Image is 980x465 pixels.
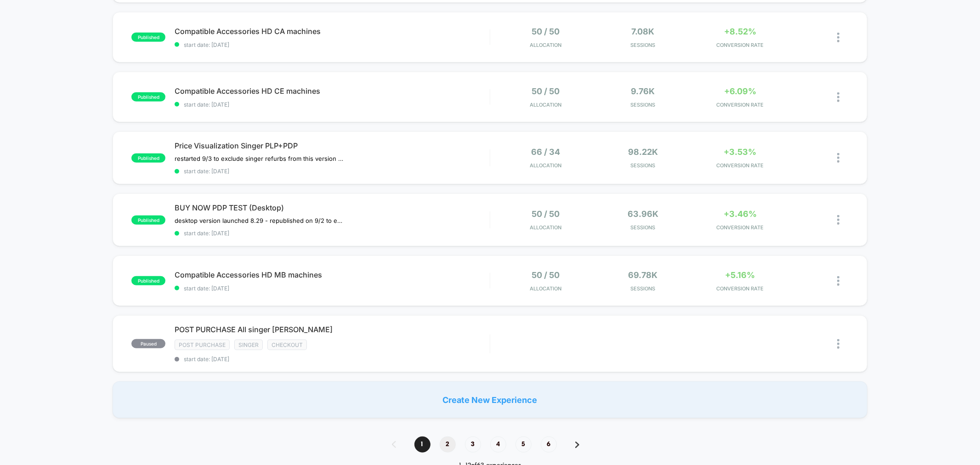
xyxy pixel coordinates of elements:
span: desktop version launched 8.29﻿ - republished on 9/2 to ensure OOS products dont show the buy now ... [175,217,345,224]
span: Sessions [597,285,690,292]
span: published [131,92,165,102]
span: 3 [465,437,481,453]
span: +5.16% [725,270,755,280]
span: Allocation [530,102,562,108]
span: start date: [DATE] [175,285,489,292]
span: Price Visualization Singer PLP+PDP [175,141,489,150]
span: paused [131,339,165,348]
span: CONVERSION RATE [694,285,787,292]
img: close [837,92,839,102]
img: close [837,276,839,286]
span: +3.53% [724,147,757,157]
span: published [131,215,165,225]
span: Allocation [530,285,562,292]
img: close [837,215,839,225]
span: POST PURCHASE All singer [PERSON_NAME] [175,325,489,334]
span: Compatible Accessories HD CA machines [175,27,489,36]
span: 1 [414,437,431,453]
span: published [131,153,165,163]
span: Allocation [530,42,562,48]
span: Compatible Accessories HD CE machines [175,86,489,96]
span: +3.46% [724,209,757,219]
span: +8.52% [724,27,756,36]
span: 50 / 50 [532,27,560,36]
span: CONVERSION RATE [694,102,787,108]
span: 2 [440,437,456,453]
span: 9.76k [631,86,655,96]
span: start date: [DATE] [175,356,489,363]
span: Sessions [597,224,690,231]
img: pagination forward [575,442,579,448]
span: Sessions [597,42,690,48]
span: 50 / 50 [532,209,560,219]
span: start date: [DATE] [175,41,489,48]
img: close [837,153,839,163]
span: 63.96k [628,209,658,219]
span: +6.09% [724,86,756,96]
span: Sessions [597,102,690,108]
img: close [837,339,839,349]
span: Singer [234,340,263,350]
div: Create New Experience [113,381,867,418]
span: Allocation [530,224,562,231]
span: start date: [DATE] [175,168,489,175]
span: start date: [DATE] [175,230,489,237]
span: 4 [490,437,506,453]
span: checkout [267,340,307,350]
span: published [131,33,165,42]
span: published [131,276,165,285]
span: CONVERSION RATE [694,224,787,231]
span: 7.08k [632,27,655,36]
span: 6 [541,437,557,453]
span: CONVERSION RATE [694,42,787,48]
span: Sessions [597,162,690,169]
span: 5 [515,437,532,453]
span: BUY NOW PDP TEST (Desktop) [175,203,489,212]
span: start date: [DATE] [175,101,489,108]
span: 50 / 50 [532,270,560,280]
span: 98.22k [628,147,658,157]
img: close [837,33,839,42]
span: CONVERSION RATE [694,162,787,169]
span: Post Purchase [175,340,230,350]
span: Compatible Accessories HD MB machines [175,270,489,279]
span: 50 / 50 [532,86,560,96]
span: restarted 9/3 to exclude singer refurbs from this version of the test [175,155,345,162]
span: 66 / 34 [532,147,561,157]
span: Allocation [530,162,562,169]
span: 69.78k [629,270,658,280]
